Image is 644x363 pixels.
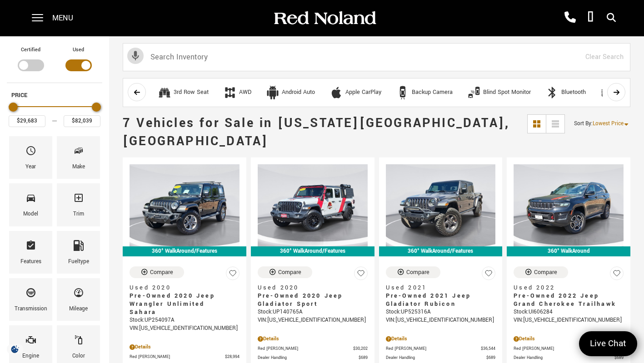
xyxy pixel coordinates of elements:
section: Click to Open Cookie Consent Modal [5,344,25,354]
a: Dealer Handling $689 [386,354,496,361]
h5: Price [11,91,98,99]
a: Used 2020Pre-Owned 2020 Jeep Gladiator Sport [258,284,368,308]
div: Stock : UP140765A [258,308,368,316]
button: Save Vehicle [482,266,495,284]
span: Sort By : [574,120,593,128]
label: Certified [21,45,40,54]
div: FueltypeFueltype [57,231,100,274]
div: Android Auto [282,88,315,97]
div: Apple CarPlay [345,88,381,97]
span: Used 2021 [386,284,489,292]
img: 2020 Jeep Wrangler Unlimited Sahara [130,164,240,246]
button: Android AutoAndroid Auto [261,83,320,102]
input: Minimum [9,115,45,127]
span: Model [25,190,36,209]
button: 3rd Row Seat3rd Row Seat [153,83,214,102]
div: Pricing Details - Pre-Owned 2022 Jeep Grand Cherokee Trailhawk With Navigation & 4WD [514,335,624,343]
div: Blind Spot Monitor [467,86,481,99]
div: Make [72,162,85,172]
div: TransmissionTransmission [9,278,52,321]
div: Trim [73,209,84,219]
span: Dealer Handling [258,354,359,361]
div: TrimTrim [57,183,100,226]
span: Engine [25,332,36,351]
div: AWD [239,88,251,97]
button: Save Vehicle [354,266,368,284]
button: scroll right [607,83,625,101]
label: Used [73,45,84,54]
div: Pricing Details - Pre-Owned 2020 Jeep Wrangler Unlimited Sahara 4WD [130,343,240,351]
a: Live Chat [579,331,637,356]
img: Red Noland Auto Group [272,10,377,26]
div: MakeMake [57,136,100,179]
a: Dealer Handling $689 [514,354,624,361]
div: Pricing Details - Pre-Owned 2021 Jeep Gladiator Rubicon With Navigation & 4WD [386,335,496,343]
div: Transmission [15,304,47,314]
span: Pre-Owned 2022 Jeep Grand Cherokee Trailhawk [514,292,617,308]
span: $30,202 [353,345,368,352]
button: AWDAWD [218,83,256,102]
button: Compare Vehicle [130,266,184,278]
div: Fog Lights [600,86,614,99]
div: Compare [406,268,429,276]
div: Filter by Vehicle Type [7,45,102,83]
img: 2021 Jeep Gladiator Rubicon [386,164,496,246]
span: Transmission [25,285,36,304]
span: 7 Vehicles for Sale in [US_STATE][GEOGRAPHIC_DATA], [GEOGRAPHIC_DATA] [123,114,509,150]
span: Red [PERSON_NAME] [514,345,609,352]
div: Bluetooth [545,86,559,99]
a: Used 2021Pre-Owned 2021 Jeep Gladiator Rubicon [386,284,496,308]
span: Color [73,332,84,351]
div: Compare [534,268,557,276]
span: Used 2022 [514,284,617,292]
div: VIN: [US_VEHICLE_IDENTIFICATION_NUMBER] [514,316,624,324]
div: Blind Spot Monitor [483,88,531,97]
span: Used 2020 [130,284,233,292]
span: Make [73,143,84,162]
a: Used 2022Pre-Owned 2022 Jeep Grand Cherokee Trailhawk [514,284,624,308]
span: Dealer Handling [514,354,614,361]
a: Red [PERSON_NAME] $36,544 [386,345,496,352]
div: 360° WalkAround/Features [123,246,246,256]
button: BluetoothBluetooth [540,83,591,102]
div: Android Auto [266,86,280,99]
span: $36,544 [481,345,495,352]
div: Price [9,99,100,127]
input: Maximum [64,115,100,127]
span: Pre-Owned 2020 Jeep Wrangler Unlimited Sahara [130,292,233,316]
div: Compare [150,268,173,276]
span: Lowest Price [593,120,624,128]
span: Pre-Owned 2021 Jeep Gladiator Rubicon [386,292,489,308]
div: Apple CarPlay [329,86,343,99]
span: $689 [359,354,368,361]
span: Fueltype [73,238,84,257]
button: Save Vehicle [226,266,240,284]
a: Dealer Handling $689 [258,354,368,361]
div: 360° WalkAround/Features [251,246,374,256]
div: Fueltype [68,257,89,267]
div: Maximum Price [92,103,101,112]
div: Model [23,209,38,219]
span: Used 2020 [258,284,361,292]
div: FeaturesFeatures [9,231,52,274]
div: Stock : UI606284 [514,308,624,316]
button: Compare Vehicle [386,266,440,278]
span: $689 [614,354,624,361]
div: Backup Camera [412,88,453,97]
img: 2020 Jeep Gladiator Sport [258,164,368,246]
div: MileageMileage [57,278,100,321]
a: Red [PERSON_NAME] $37,589 [514,345,624,352]
div: Features [20,257,41,267]
span: Red [PERSON_NAME] [258,345,353,352]
button: Save Vehicle [610,266,624,284]
div: Pricing Details - Pre-Owned 2020 Jeep Gladiator Sport 4WD [258,335,368,343]
span: $689 [486,354,495,361]
img: 2022 Jeep Grand Cherokee Trailhawk [514,164,624,246]
span: Year [25,143,36,162]
div: 3rd Row Seat [174,88,209,97]
div: 360° WalkAround [507,246,630,256]
input: Search Inventory [123,43,630,71]
button: Backup CameraBackup Camera [391,83,458,102]
div: Minimum Price [9,103,18,112]
div: 360° WalkAround/Features [379,246,503,256]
